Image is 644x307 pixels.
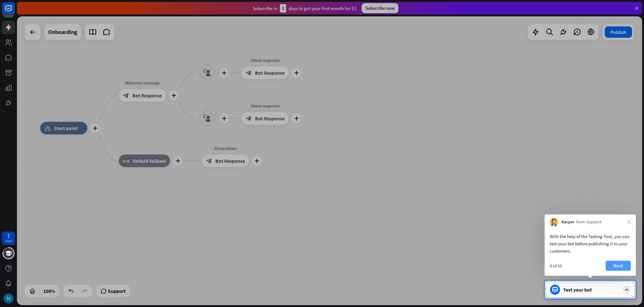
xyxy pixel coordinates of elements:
button: Next [606,261,631,271]
i: close [627,220,631,224]
button: Open LiveChat chat widget [5,3,24,21]
div: 9 of 10 [550,263,562,269]
div: Test your bot [563,287,620,293]
span: Kacper [562,219,575,225]
span: from Support [576,219,602,225]
div: With the help of the Testing Tool, you can test your bot before publishing it to your customers. [550,233,631,254]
